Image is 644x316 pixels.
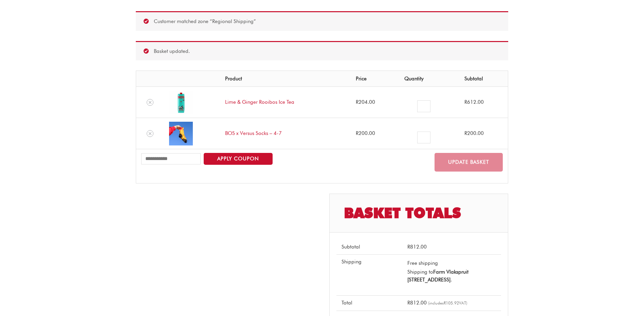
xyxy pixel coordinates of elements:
bdi: 812.00 [407,300,427,306]
a: BOS x Versus Socks – 4-7 [225,130,282,136]
button: Apply coupon [204,153,273,165]
th: Subtotal [459,71,508,86]
th: Subtotal [336,239,402,254]
th: Total [336,295,402,311]
th: Shipping [336,254,402,295]
th: Quantity [399,71,459,86]
button: Update basket [435,153,503,172]
input: Product quantity [417,132,430,143]
span: R [444,300,446,305]
div: Basket updated. [136,41,508,61]
th: Product [220,71,351,86]
span: 105.92 [444,300,459,305]
span: R [356,130,358,136]
small: (includes VAT) [428,300,467,305]
img: Lime & Ginger Rooibos Ice Tea [169,91,193,114]
bdi: 612.00 [464,99,484,105]
strong: Farm Vlakspruit [STREET_ADDRESS] [407,269,468,283]
bdi: 812.00 [407,244,427,250]
bdi: 204.00 [356,99,375,105]
span: R [464,99,467,105]
span: R [464,130,467,136]
bdi: 200.00 [464,130,484,136]
label: Free shipping [407,260,438,266]
bdi: 200.00 [356,130,375,136]
a: Remove BOS x Versus Socks - 4-7 from cart [147,130,153,137]
th: Price [351,71,399,86]
span: R [407,300,410,306]
span: R [356,99,358,105]
input: Product quantity [417,100,430,112]
a: Remove Lime & Ginger Rooibos Ice Tea from cart [147,99,153,106]
img: bos x versus socks [169,122,193,145]
p: Shipping to . [407,268,496,283]
a: Lime & Ginger Rooibos Ice Tea [225,99,294,105]
span: R [407,244,410,250]
h2: Basket totals [330,194,508,233]
div: Customer matched zone “Regional Shipping” [136,11,508,31]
